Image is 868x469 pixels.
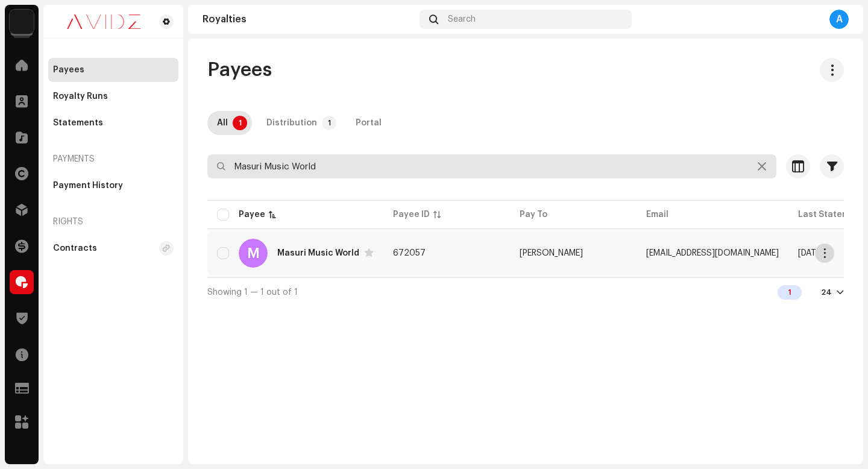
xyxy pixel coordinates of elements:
[798,249,823,257] span: Jun 2025
[798,209,864,221] div: Last Statement
[53,181,123,190] div: Payment History
[53,65,84,75] div: Payees
[821,288,832,297] div: 24
[53,244,97,253] div: Contracts
[48,207,178,236] re-a-nav-header: Rights
[203,14,415,24] div: Royalties
[778,285,802,300] div: 1
[448,14,476,24] span: Search
[217,111,228,135] div: All
[646,249,779,257] span: masurilalyadav@gmail.com
[322,116,336,130] p-badge: 1
[48,174,178,198] re-m-nav-item: Payment History
[48,111,178,135] re-m-nav-item: Statements
[48,58,178,82] re-m-nav-item: Payees
[520,249,583,257] span: Subodh kumar
[48,236,178,260] re-m-nav-item: Contracts
[53,118,103,128] div: Statements
[207,58,272,82] span: Payees
[48,145,178,174] re-a-nav-header: Payments
[233,116,247,130] p-badge: 1
[829,10,849,29] div: A
[356,111,382,135] div: Portal
[10,10,34,34] img: 10d72f0b-d06a-424f-aeaa-9c9f537e57b6
[239,239,268,268] div: M
[239,209,265,221] div: Payee
[277,249,359,257] div: Masuri Music World
[393,249,426,257] span: 672057
[393,209,430,221] div: Payee ID
[48,84,178,109] re-m-nav-item: Royalty Runs
[207,154,776,178] input: Search
[53,14,154,29] img: 0c631eef-60b6-411a-a233-6856366a70de
[53,92,108,101] div: Royalty Runs
[207,288,298,297] span: Showing 1 — 1 out of 1
[266,111,317,135] div: Distribution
